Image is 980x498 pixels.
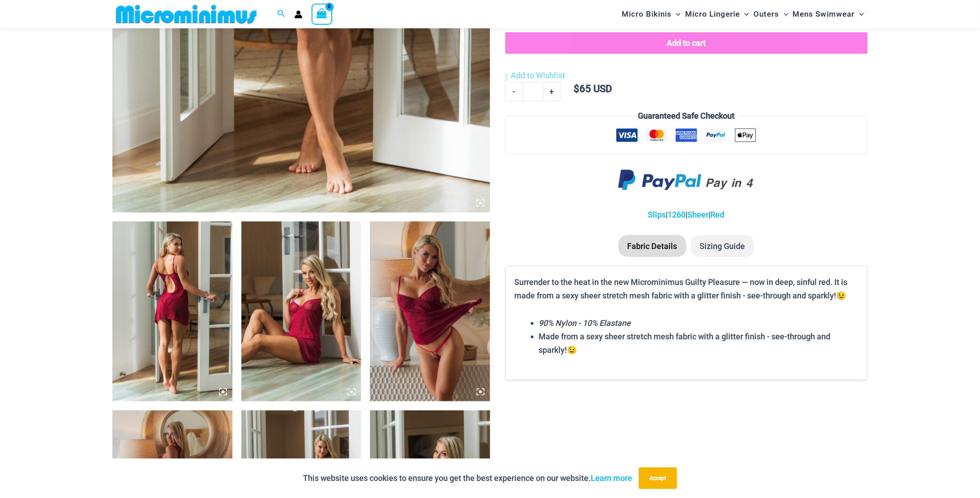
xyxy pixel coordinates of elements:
span: Add to Wishlist [511,71,565,80]
bdi: 65 USD [574,83,612,94]
li: Sizing Guide [691,235,754,258]
a: Micro LingerieMenu ToggleMenu Toggle [683,3,751,26]
a: Account icon link [294,10,303,18]
a: Mens SwimwearMenu ToggleMenu Toggle [791,3,866,26]
img: MM SHOP LOGO FLAT [112,4,260,24]
span: 😉 [567,345,577,355]
a: OutersMenu ToggleMenu Toggle [752,3,791,26]
a: Red [711,210,725,219]
span: $ [574,83,579,94]
img: Guilty Pleasures Red 1260 Slip [112,222,232,401]
span: Menu Toggle [780,3,788,26]
a: View Shopping Cart, empty [312,4,332,24]
a: - [505,82,522,101]
em: 90% Nylon - 10% Elastane [539,318,631,328]
button: Add to cart [505,32,868,54]
a: + [543,82,561,101]
button: Accept [639,467,677,489]
span: Mens Swimwear [793,3,855,26]
p: Surrender to the heat in the new Microminimus Guilty Pleasure — now in deep, sinful red. It is ma... [515,276,858,302]
legend: Guaranteed Safe Checkout [634,109,738,123]
a: Add to Wishlist [505,69,565,82]
li: Made from a sexy sheer stretch mesh fabric with a glitter finish - see-through and sparkly! [539,330,858,356]
span: Menu Toggle [672,3,681,26]
a: 1260 [668,210,686,219]
a: Micro BikinisMenu ToggleMenu Toggle [619,3,683,26]
span: Outers [754,3,780,26]
img: Guilty Pleasures Red 1260 Slip [241,222,361,401]
span: Menu Toggle [855,3,864,26]
span: Micro Bikinis [622,3,672,26]
img: Guilty Pleasures Red 1260 Slip 689 Micro [370,222,490,401]
input: Product quantity [522,82,543,101]
p: This website uses cookies to ensure you get the best experience on our website. [303,471,632,485]
a: Sheer [688,210,709,219]
a: Learn more [591,473,632,483]
a: Search icon link [277,9,285,20]
span: Menu Toggle [740,3,749,26]
li: Fabric Details [619,235,686,258]
nav: Site Navigation [618,1,868,27]
span: Micro Lingerie [685,3,740,26]
p: | | | [505,208,868,222]
a: Slips [648,210,666,219]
